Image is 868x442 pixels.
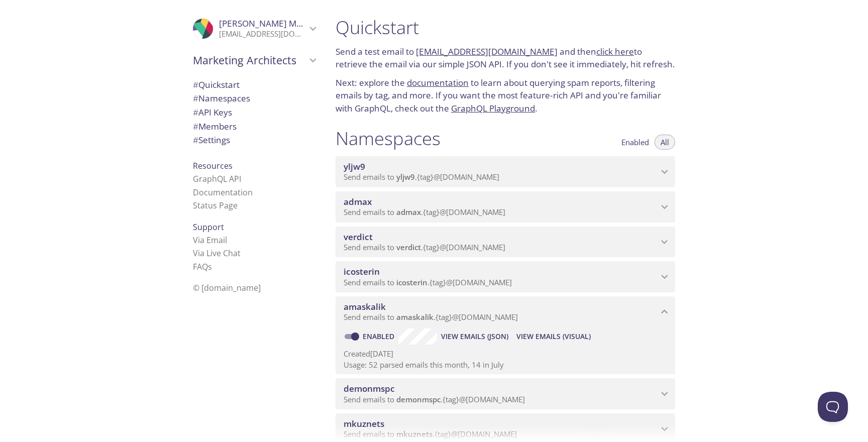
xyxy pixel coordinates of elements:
[344,349,667,359] p: Created [DATE]
[193,248,241,259] a: Via Live Chat
[185,12,323,45] div: Anton Maskalik
[193,79,240,90] span: Quickstart
[344,277,512,287] span: Send emails to . {tag} @[DOMAIN_NAME]
[193,282,261,293] span: © [DOMAIN_NAME]
[185,78,323,92] div: Quickstart
[615,135,655,150] button: Enabled
[193,200,238,211] a: Status Page
[344,242,505,252] span: Send emails to . {tag} @[DOMAIN_NAME]
[416,46,558,57] a: [EMAIL_ADDRESS][DOMAIN_NAME]
[344,394,525,404] span: Send emails to . {tag} @[DOMAIN_NAME]
[193,173,241,184] a: GraphQL API
[344,360,667,370] p: Usage: 52 parsed emails this month, 14 in July
[193,134,230,146] span: Settings
[396,207,421,217] span: admax
[336,378,675,409] div: demonmspc namespace
[193,79,198,90] span: #
[193,106,232,118] span: API Keys
[185,120,323,134] div: Members
[193,106,198,118] span: #
[396,242,421,252] span: verdict
[185,91,323,105] div: Namespaces
[396,277,427,287] span: icosterin
[193,235,227,246] a: Via Email
[336,191,675,223] div: admax namespace
[219,18,323,29] span: [PERSON_NAME] Maskalik
[336,76,675,115] p: Next: explore the to learn about querying spam reports, filtering emails by tag, and more. If you...
[193,187,253,198] a: Documentation
[193,53,306,67] span: Marketing Architects
[396,394,441,404] span: demonmspc
[361,331,398,341] a: Enabled
[336,156,675,187] div: yljw9 namespace
[344,196,372,207] span: admax
[344,312,518,322] span: Send emails to . {tag} @[DOMAIN_NAME]
[344,207,505,217] span: Send emails to . {tag} @[DOMAIN_NAME]
[516,330,591,343] span: View Emails (Visual)
[185,47,323,73] div: Marketing Architects
[512,328,595,345] button: View Emails (Visual)
[336,261,675,292] div: icosterin namespace
[818,392,848,422] iframe: Help Scout Beacon - Open
[219,29,306,39] p: [EMAIL_ADDRESS][DOMAIN_NAME]
[396,172,415,182] span: yljw9
[407,77,469,88] a: documentation
[344,231,373,243] span: verdict
[185,133,323,147] div: Team Settings
[336,227,675,258] div: verdict namespace
[336,296,675,327] div: amaskalik namespace
[193,121,198,132] span: #
[193,121,237,132] span: Members
[185,105,323,120] div: API Keys
[193,92,198,104] span: #
[344,266,380,277] span: icosterin
[396,312,433,322] span: amaskalik
[344,161,365,172] span: yljw9
[344,301,386,312] span: amaskalik
[193,222,224,233] span: Support
[193,160,233,171] span: Resources
[451,102,535,114] a: GraphQL Playground
[336,16,675,39] h1: Quickstart
[208,261,212,272] span: s
[441,330,508,343] span: View Emails (JSON)
[193,134,198,146] span: #
[336,45,675,71] p: Send a test email to and then to retrieve the email via our simple JSON API. If you don't see it ...
[437,328,512,345] button: View Emails (JSON)
[655,135,675,150] button: All
[344,383,395,394] span: demonmspc
[344,418,384,429] span: mkuznets
[344,172,499,182] span: Send emails to . {tag} @[DOMAIN_NAME]
[193,261,212,272] a: FAQ
[596,46,634,57] a: click here
[193,92,250,104] span: Namespaces
[336,127,441,150] h1: Namespaces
